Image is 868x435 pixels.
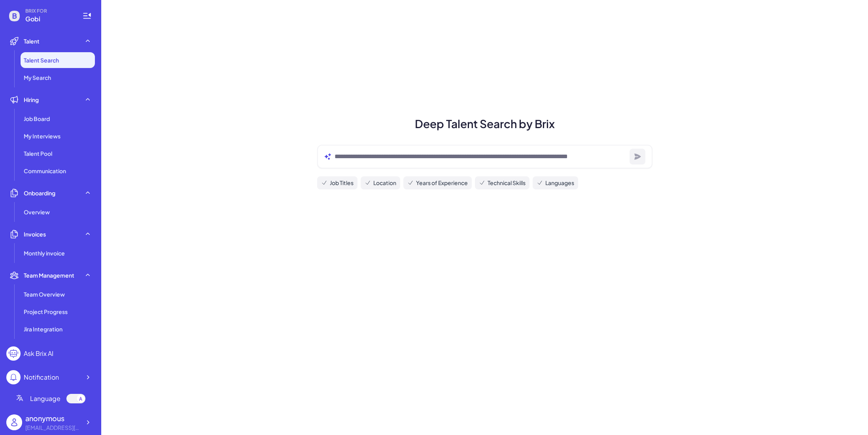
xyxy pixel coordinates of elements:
[416,179,468,187] span: Years of Experience
[24,308,68,316] span: Project Progress
[24,56,59,64] span: Talent Search
[25,8,73,14] span: BRIX FOR
[24,290,65,298] span: Team Overview
[24,373,59,382] div: Notification
[24,208,50,216] span: Overview
[24,149,52,157] span: Talent Pool
[545,179,574,187] span: Languages
[24,249,65,257] span: Monthly invoice
[24,96,39,104] span: Hiring
[488,179,526,187] span: Technical Skills
[24,230,46,238] span: Invoices
[24,325,62,333] span: Jira Integration
[24,167,66,175] span: Communication
[25,14,73,24] span: Gobi
[24,271,74,279] span: Team Management
[373,179,396,187] span: Location
[30,394,61,403] span: Language
[308,115,662,132] h1: Deep Talent Search by Brix
[24,74,51,81] span: My Search
[25,424,81,432] div: ruoan@atmacap.com
[24,349,53,358] div: Ask Brix AI
[24,189,55,197] span: Onboarding
[24,132,61,140] span: My Interviews
[24,115,50,123] span: Job Board
[25,413,81,424] div: anonymous
[330,179,354,187] span: Job Titles
[24,37,40,45] span: Talent
[6,414,22,430] img: user_logo.png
